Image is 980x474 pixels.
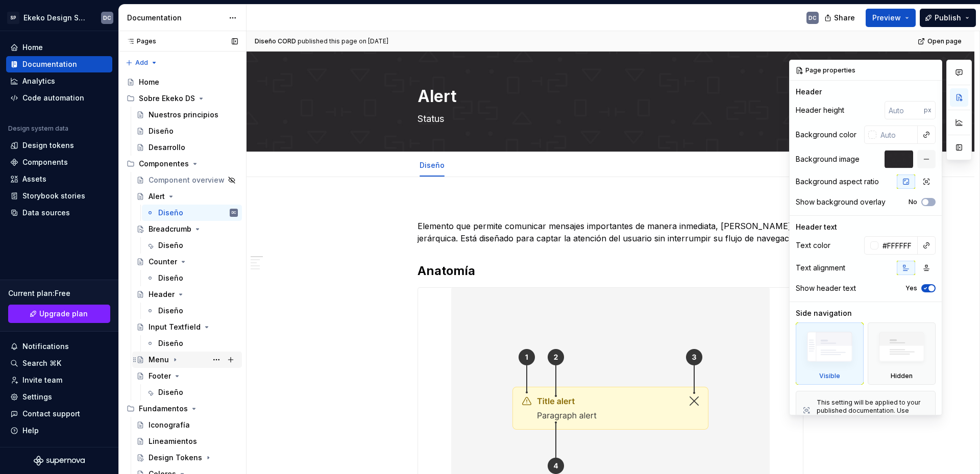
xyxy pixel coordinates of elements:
[22,140,74,151] div: Design tokens
[149,142,185,153] div: Desarrollo
[872,13,901,23] span: Preview
[122,37,156,45] div: Pages
[420,161,445,169] a: Diseño
[139,93,195,104] div: Sobre Ekeko DS
[927,37,962,45] span: Open page
[298,37,388,45] div: published this page on [DATE]
[22,358,61,368] div: Search ⌘K
[103,14,111,22] div: DC
[8,305,110,323] a: Upgrade plan
[418,220,803,244] p: Elemento que permite comunicar mensajes importantes de manera inmediata, [PERSON_NAME] y jerárqui...
[149,420,190,430] div: Iconografía
[158,273,183,283] div: Diseño
[149,355,169,365] div: Menu
[23,13,89,23] div: Ekeko Design System
[158,306,183,316] div: Diseño
[34,456,85,466] svg: Supernova Logo
[139,159,189,169] div: Componentes
[132,319,242,335] a: Input Textfield
[149,191,165,202] div: Alert
[139,404,188,414] div: Fundamentos
[415,111,801,127] textarea: Status
[6,389,112,405] a: Settings
[149,436,197,446] div: Lineamientos
[142,270,242,286] a: Diseño
[132,172,242,188] a: Component overview
[149,257,177,267] div: Counter
[22,392,52,402] div: Settings
[6,422,112,439] button: Help
[2,7,116,29] button: SPEkeko Design SystemDC
[149,371,171,381] div: Footer
[142,237,242,254] a: Diseño
[415,154,449,176] div: Diseño
[158,387,183,397] div: Diseño
[915,34,966,48] a: Open page
[132,433,242,450] a: Lineamientos
[8,124,68,133] div: Design system data
[6,355,112,371] button: Search ⌘K
[6,372,112,388] a: Invite team
[158,240,183,251] div: Diseño
[149,322,201,332] div: Input Textfield
[149,453,202,463] div: Design Tokens
[22,76,55,86] div: Analytics
[132,450,242,466] a: Design Tokens
[122,156,242,172] div: Componentes
[142,384,242,401] a: Diseño
[122,401,242,417] div: Fundamentos
[6,90,112,106] a: Code automation
[6,56,112,72] a: Documentation
[22,375,62,385] div: Invite team
[935,13,961,23] span: Publish
[255,37,296,45] span: Diseño CORD
[808,14,817,22] div: DC
[6,188,112,204] a: Storybook stories
[139,77,159,87] div: Home
[22,208,70,218] div: Data sources
[22,93,84,103] div: Code automation
[819,9,862,27] button: Share
[132,417,242,433] a: Iconografía
[22,341,69,352] div: Notifications
[132,352,242,368] a: Menu
[132,286,242,303] a: Header
[22,174,46,184] div: Assets
[418,263,803,279] h2: Anatomía
[135,59,148,67] span: Add
[132,123,242,139] a: Diseño
[22,42,43,53] div: Home
[6,39,112,56] a: Home
[6,406,112,422] button: Contact support
[132,107,242,123] a: Nuestros principios
[22,191,85,201] div: Storybook stories
[39,309,88,319] span: Upgrade plan
[149,224,191,234] div: Breadcrumb
[6,73,112,89] a: Analytics
[142,303,242,319] a: Diseño
[132,254,242,270] a: Counter
[834,13,855,23] span: Share
[132,188,242,205] a: Alert
[158,338,183,348] div: Diseño
[6,205,112,221] a: Data sources
[149,289,175,300] div: Header
[6,154,112,170] a: Components
[8,288,110,298] div: Current plan : Free
[127,13,224,23] div: Documentation
[6,137,112,154] a: Design tokens
[149,126,174,136] div: Diseño
[415,84,801,109] textarea: Alert
[6,338,112,355] button: Notifications
[22,426,39,436] div: Help
[920,9,976,27] button: Publish
[866,9,916,27] button: Preview
[122,56,161,70] button: Add
[132,368,242,384] a: Footer
[22,157,68,167] div: Components
[149,110,218,120] div: Nuestros principios
[158,208,183,218] div: Diseño
[122,90,242,107] div: Sobre Ekeko DS
[6,171,112,187] a: Assets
